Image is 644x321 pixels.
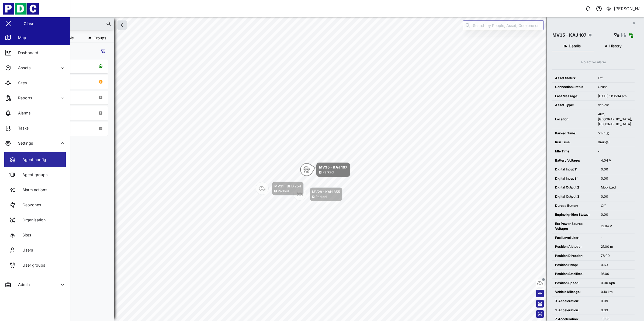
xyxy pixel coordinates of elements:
div: User groups [18,262,45,268]
a: Organisation [4,212,66,228]
div: 462, [GEOGRAPHIC_DATA], [GEOGRAPHIC_DATA] [598,112,632,127]
div: Admin [14,282,30,288]
div: 0.00 [601,194,632,199]
div: Parked [323,170,334,175]
div: Geozones [18,202,41,208]
div: 0.03 [601,308,632,313]
div: [DATE] 11:05:14 am [598,94,632,99]
div: Idle Time: [555,149,593,154]
div: Ext Power Source Voltage: [555,221,595,231]
div: Off [601,203,632,208]
div: E 78° [304,171,310,173]
div: Mobilized [601,185,632,190]
div: Fuel Level Liter: [555,235,595,240]
div: Position Satellites: [555,271,595,277]
div: - [598,149,632,154]
div: Alarm actions [18,187,47,193]
div: 12.84 V [601,224,632,229]
div: Asset Status: [555,76,593,81]
div: Map marker [293,187,342,201]
div: Asset Type: [555,103,593,108]
div: Settings [14,140,33,146]
div: Location: [555,117,593,122]
div: Sites [18,232,31,238]
a: Geozones [4,197,66,212]
div: Agent config [18,157,46,163]
div: Duress Button: [555,203,595,208]
div: Position Altitude: [555,244,595,249]
div: MV28 - KAH 355 [312,189,340,194]
div: - [601,235,632,240]
div: 78.00 [601,253,632,259]
div: 0.09 [601,299,632,304]
div: Parked [278,189,289,194]
div: Sites [14,80,27,86]
div: Parked [316,194,327,200]
div: MV35 - KAJ 107 [552,32,586,39]
div: Close [24,21,34,27]
div: Position Direction: [555,253,595,259]
div: [PERSON_NAME] [614,5,640,12]
div: Alarms [14,110,31,116]
div: 0.00 Kph [601,281,632,286]
div: Position Hdop: [555,263,595,268]
div: Reports [14,95,32,101]
div: Assets [14,65,31,71]
div: No Active Alarm [581,60,606,65]
img: Main Logo [3,3,73,15]
div: Engine Ignition Status: [555,212,595,217]
div: Map marker [300,163,350,177]
button: [PERSON_NAME] [606,5,640,12]
div: Agent groups [18,172,48,178]
div: Last Message: [555,94,593,99]
div: Y Acceleration: [555,308,595,313]
div: Organisation [18,217,46,223]
div: 21.00 m [601,244,632,249]
div: Connection Status: [555,85,593,90]
div: Digital Input 1: [555,167,595,172]
div: Digital Output 3: [555,194,595,199]
div: Position Speed: [555,281,595,286]
a: Agent config [4,152,66,167]
div: X Acceleration: [555,299,595,304]
a: Users [4,243,66,258]
div: Vehicle [598,103,632,108]
div: 0min(s) [598,140,632,145]
div: MV31 - BFD 254 [274,183,301,189]
div: Battery Voltage: [555,158,595,163]
div: 0.10 km [601,289,632,295]
div: 0.00 [601,167,632,172]
span: History [609,44,622,48]
input: Search by People, Asset, Geozone or Place [463,20,544,30]
div: 0.60 [601,263,632,268]
div: Tasks [14,125,29,131]
span: Details [569,44,581,48]
a: User groups [4,258,66,273]
div: Digital Input 3: [555,176,595,181]
div: Off [598,76,632,81]
a: Sites [4,228,66,243]
div: 0.00 [601,176,632,181]
div: Online [598,85,632,90]
div: Parked Time: [555,131,593,136]
div: 5min(s) [598,131,632,136]
div: 0.00 [601,212,632,217]
div: Run Time: [555,140,593,145]
div: Dashboard [14,50,38,56]
div: 16.00 [601,271,632,277]
div: Map [14,35,26,41]
div: Users [18,247,33,253]
div: Digital Output 2: [555,185,595,190]
a: Alarm actions [4,182,66,197]
div: 4.04 V [601,158,632,163]
div: MV35 - KAJ 107 [319,165,347,170]
span: Groups [94,36,106,40]
div: Vehicle Mileage: [555,289,595,295]
a: Agent groups [4,167,66,182]
div: Map marker [256,182,304,196]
